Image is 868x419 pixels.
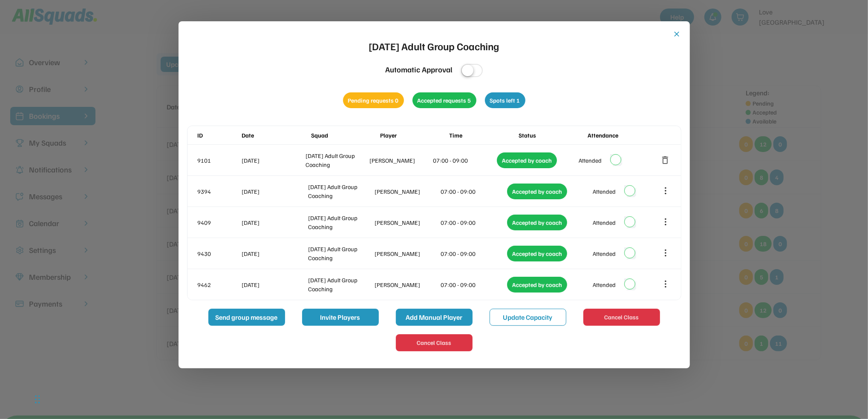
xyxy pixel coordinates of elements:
div: 9462 [198,280,240,289]
div: 07:00 - 09:00 [441,249,506,258]
div: [DATE] Adult Group Coaching [308,244,373,262]
div: [DATE] [242,156,304,165]
div: [PERSON_NAME] [375,218,439,227]
div: Pending requests 0 [343,92,404,108]
div: Accepted by coach [507,215,567,230]
div: Spots left 1 [485,92,525,108]
div: [PERSON_NAME] [375,187,439,196]
div: [PERSON_NAME] [375,280,439,289]
div: Accepted by coach [507,246,567,261]
div: 07:00 - 09:00 [441,187,506,196]
div: Accepted by coach [507,277,567,293]
div: [DATE] [242,187,307,196]
div: Squad [311,131,378,140]
div: 9409 [198,218,240,227]
div: Attended [593,218,616,227]
div: 07:00 - 09:00 [441,218,506,227]
div: 9101 [198,156,240,165]
div: [DATE] [242,249,307,258]
div: Accepted requests 5 [412,92,476,108]
div: [DATE] Adult Group Coaching [308,276,373,293]
div: [DATE] [242,218,307,227]
div: [DATE] [242,280,307,289]
div: Attended [593,280,616,289]
div: ID [198,131,240,140]
div: Automatic Approval [385,64,453,75]
button: Invite Players [302,309,379,326]
button: Send group message [208,309,285,326]
div: Player [380,131,447,140]
div: [DATE] Adult Group Coaching [306,151,368,169]
button: Cancel Class [396,334,473,351]
div: Accepted by coach [497,152,557,168]
div: Attended [579,156,602,165]
button: close [673,30,681,38]
div: [DATE] Adult Group Coaching [308,213,373,231]
button: Add Manual Player [396,309,473,326]
button: delete [660,155,671,165]
div: Accepted by coach [507,184,567,199]
div: Attended [593,187,616,196]
div: [PERSON_NAME] [369,156,432,165]
div: 07:00 - 09:00 [441,280,506,289]
div: 9394 [198,187,240,196]
button: Cancel Class [583,309,660,326]
div: Time [449,131,516,140]
div: 9430 [198,249,240,258]
div: Date [242,131,309,140]
div: [DATE] Adult Group Coaching [369,38,499,54]
div: 07:00 - 09:00 [433,156,496,165]
div: [DATE] Adult Group Coaching [308,182,373,200]
div: [PERSON_NAME] [375,249,439,258]
div: Attended [593,249,616,258]
div: Attendance [588,131,655,140]
div: Status [519,131,586,140]
button: Update Capacity [490,309,566,326]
